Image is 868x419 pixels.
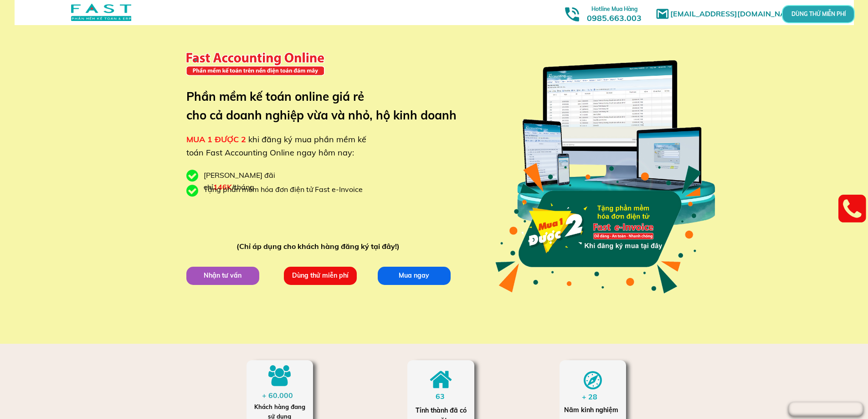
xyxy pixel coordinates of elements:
span: MUA 1 ĐƯỢC 2 [186,134,246,145]
p: Mua ngay [377,266,450,285]
span: Hotline Mua Hàng [591,5,637,12]
div: (Chỉ áp dụng cho khách hàng đăng ký tại đây!) [236,241,404,253]
p: DÙNG THỬ MIỄN PHÍ [807,12,829,17]
div: [PERSON_NAME] đãi chỉ /tháng [204,170,322,193]
div: Tặng phần mềm hóa đơn điện tử Fast e-Invoice [204,184,370,196]
span: 146K [213,182,232,191]
span: khi đăng ký mua phần mềm kế toán Fast Accounting Online ngay hôm nay: [186,134,366,158]
h1: [EMAIL_ADDRESS][DOMAIN_NAME] [670,8,805,20]
div: 63 [436,391,453,403]
p: Nhận tư vấn [186,266,259,285]
div: Năm kinh nghiệm [564,405,621,415]
div: + 60.000 [262,390,298,402]
div: + 28 [582,391,606,403]
p: Dùng thử miễn phí [283,266,356,285]
h3: 0985.663.003 [577,3,652,23]
h3: Phần mềm kế toán online giá rẻ cho cả doanh nghiệp vừa và nhỏ, hộ kinh doanh [186,87,470,125]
